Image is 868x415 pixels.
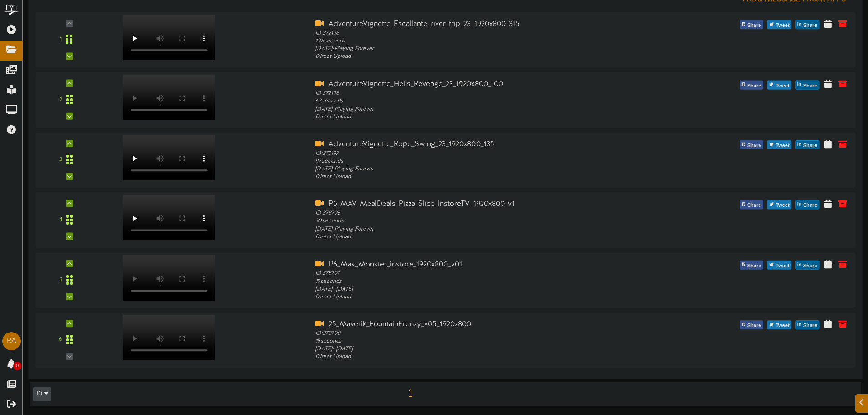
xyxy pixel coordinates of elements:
[315,233,643,241] div: Direct Upload
[801,20,819,31] span: Share
[801,81,819,91] span: Share
[774,81,791,91] span: Tweet
[745,261,763,271] span: Share
[315,319,643,330] div: 25_Maverik_FountainFrenzy_v05_1920x800
[767,260,791,269] button: Tweet
[767,20,791,29] button: Tweet
[796,140,820,149] button: Share
[745,81,763,91] span: Share
[315,293,643,301] div: Direct Upload
[315,165,643,173] div: [DATE] - Playing Forever
[315,79,643,90] div: AdventureVignette_Hells_Revenge_23_1920x800_100
[740,140,764,149] button: Share
[767,320,791,329] button: Tweet
[774,20,791,31] span: Tweet
[801,321,819,331] span: Share
[406,388,414,398] span: 1
[740,80,764,89] button: Share
[745,200,763,210] span: Share
[767,80,791,89] button: Tweet
[774,321,791,331] span: Tweet
[315,30,643,45] div: ID: 372196 196 seconds
[315,270,643,285] div: ID: 378797 15 seconds
[796,260,820,269] button: Share
[740,20,764,29] button: Share
[315,105,643,113] div: [DATE] - Playing Forever
[315,353,643,361] div: Direct Upload
[740,320,764,329] button: Share
[767,200,791,209] button: Tweet
[740,260,764,269] button: Share
[2,332,21,350] div: RA
[767,140,791,149] button: Tweet
[315,113,643,121] div: Direct Upload
[796,320,820,329] button: Share
[315,149,643,165] div: ID: 372197 97 seconds
[315,330,643,345] div: ID: 378798 15 seconds
[745,141,763,151] span: Share
[315,173,643,181] div: Direct Upload
[796,200,820,209] button: Share
[315,45,643,53] div: [DATE] - Playing Forever
[740,200,764,209] button: Share
[315,139,643,149] div: AdventureVignette_Rope_Swing_23_1920x800_135
[315,210,643,225] div: ID: 378796 30 seconds
[774,141,791,151] span: Tweet
[315,53,643,61] div: Direct Upload
[796,80,820,89] button: Share
[13,362,21,370] span: 0
[315,259,643,270] div: P6_Mav_Monster_instore_1920x800_v01
[745,20,763,31] span: Share
[801,141,819,151] span: Share
[315,285,643,293] div: [DATE] - [DATE]
[745,321,763,331] span: Share
[774,200,791,210] span: Tweet
[796,20,820,29] button: Share
[315,225,643,233] div: [DATE] - Playing Forever
[315,199,643,210] div: P6_MAV_MealDeals_Pizza_Slice_InstoreTV_1920x800_v1
[315,345,643,353] div: [DATE] - [DATE]
[315,90,643,105] div: ID: 372198 63 seconds
[59,336,62,343] div: 6
[315,19,643,30] div: AdventureVignette_Escallante_river_trip_23_1920x800_315
[801,261,819,271] span: Share
[774,261,791,271] span: Tweet
[33,387,51,401] button: 10
[801,200,819,210] span: Share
